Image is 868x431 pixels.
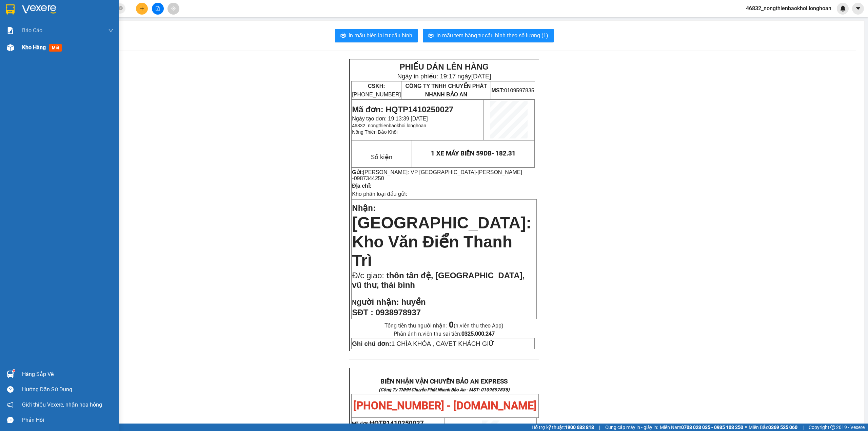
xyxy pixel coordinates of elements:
[491,88,504,93] strong: MST:
[352,203,376,212] span: Nhận:
[357,297,399,306] span: gười nhận:
[852,3,864,15] button: caret-down
[352,214,531,269] span: [GEOGRAPHIC_DATA]: Kho Văn Điển Thanh Trì
[449,322,504,329] span: (n.viên thu theo App)
[745,426,747,429] span: ⚪️
[340,33,346,39] span: printer
[167,3,179,15] button: aim
[352,421,424,426] span: Mã đơn:
[428,33,434,39] span: printer
[49,44,62,52] span: mới
[7,386,14,393] span: question-circle
[368,83,385,89] strong: CSKH:
[353,399,537,412] span: [PHONE_NUMBER] - [DOMAIN_NAME]
[768,425,797,430] strong: 0369 525 060
[532,424,594,431] span: Hỗ trợ kỹ thuật:
[599,424,600,431] span: |
[681,425,743,430] strong: 0708 023 035 - 0935 103 250
[855,5,861,12] span: caret-down
[371,153,392,161] span: Số kiện
[352,169,522,181] span: [PERSON_NAME] -
[352,105,453,114] span: Mã đơn: HQTP1410250027
[45,14,139,21] span: Ngày in phiếu: 19:16 ngày
[401,297,426,306] span: huyền
[7,44,14,51] img: warehouse-icon
[605,424,658,431] span: Cung cấp máy in - giấy in:
[7,27,14,34] img: solution-icon
[349,31,412,40] span: In mẫu biên lai tự cấu hình
[352,308,373,317] strong: SĐT :
[449,320,454,330] strong: 0
[19,23,36,29] strong: CSKH:
[384,322,504,329] span: Tổng tiền thu người nhận:
[352,340,391,347] strong: Ghi chú đơn:
[7,401,14,408] span: notification
[22,385,114,395] div: Hướng dẫn sử dụng
[380,378,508,385] strong: BIÊN NHẬN VẬN CHUYỂN BẢO AN EXPRESS
[399,62,489,71] strong: PHIẾU DÁN LÊN HÀNG
[376,308,421,317] span: 0938978937
[7,371,14,378] img: warehouse-icon
[423,29,554,42] button: printerIn mẫu tem hàng tự cấu hình theo số lượng (1)
[13,370,15,372] sup: 1
[22,415,114,425] div: Phản hồi
[3,41,104,50] span: Mã đơn: HQTP1410250027
[352,116,428,121] span: Ngày tạo đơn: 19:13:39 [DATE]
[335,29,418,42] button: printerIn mẫu biên lai tự cấu hình
[431,150,516,157] span: 1 XE MÁY BIỂN 59DB- 182.31
[352,83,401,97] span: [PHONE_NUMBER]
[352,169,363,175] strong: Gửi:
[171,6,176,11] span: aim
[354,175,384,181] span: 0987344250
[54,23,135,35] span: CÔNG TY TNHH CHUYỂN PHÁT NHANH BẢO AN
[119,5,123,12] span: close-circle
[394,331,495,337] span: Phản ánh n.viên thu sai tiền:
[491,88,534,93] span: 0109597835
[22,369,114,379] div: Hàng sắp về
[565,425,594,430] strong: 1900 633 818
[6,4,15,15] img: logo-vxr
[803,424,804,431] span: |
[471,73,491,80] span: [DATE]
[370,419,424,427] span: HQTP1410250027
[461,331,495,337] strong: 0325.000.247
[830,425,835,430] span: copyright
[352,191,407,197] span: Kho phân loại đầu gửi:
[152,3,164,15] button: file-add
[7,417,14,423] span: message
[22,26,42,35] span: Báo cáo
[397,73,491,80] span: Ngày in phiếu: 19:17 ngày
[352,340,494,347] span: 1 CHÌA KHÓA , CAVET KHÁCH GIỮ
[749,424,797,431] span: Miền Bắc
[136,3,148,15] button: plus
[22,44,46,51] span: Kho hàng
[140,6,144,11] span: plus
[352,299,399,306] strong: N
[352,271,525,289] span: thôn tân đệ, [GEOGRAPHIC_DATA], vũ thư, thái bình
[436,31,548,40] span: In mẫu tem hàng tự cấu hình theo số lượng (1)
[741,4,837,13] span: 46832_nongthienbaokhoi.longhoan
[119,6,123,10] span: close-circle
[363,169,476,175] span: [PERSON_NAME]: VP [GEOGRAPHIC_DATA]
[379,387,510,392] strong: (Công Ty TNHH Chuyển Phát Nhanh Bảo An - MST: 0109597835)
[22,400,102,409] span: Giới thiệu Vexere, nhận hoa hồng
[352,271,386,280] span: Đ/c giao:
[405,83,487,97] span: CÔNG TY TNHH CHUYỂN PHÁT NHANH BẢO AN
[352,183,371,189] strong: Địa chỉ:
[155,6,160,11] span: file-add
[352,129,397,135] span: Nông Thiên Bảo Khôi
[840,5,846,12] img: icon-new-feature
[660,424,743,431] span: Miền Nam
[48,3,137,12] strong: PHIẾU DÁN LÊN HÀNG
[108,28,114,33] span: down
[352,123,426,128] span: 46832_nongthienbaokhoi.longhoan
[352,169,522,181] span: -
[3,23,52,35] span: [PHONE_NUMBER]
